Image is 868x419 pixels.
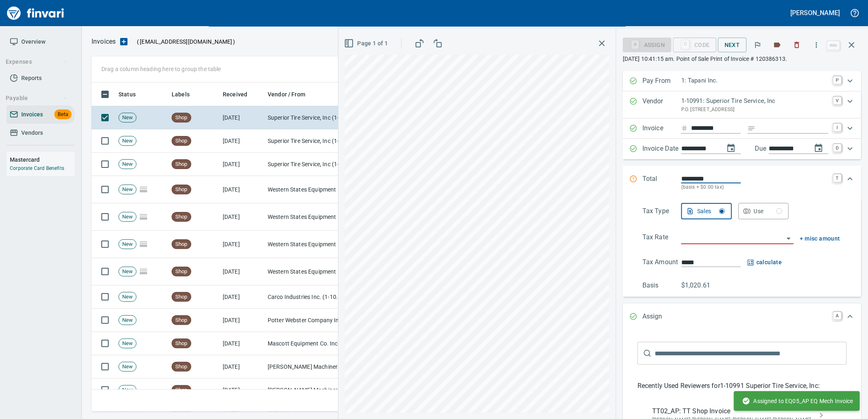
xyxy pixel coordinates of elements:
[833,76,841,84] a: P
[825,35,861,55] span: Close invoice
[54,110,72,119] span: Beta
[172,137,191,145] span: Shop
[219,106,264,129] td: [DATE]
[7,33,75,51] a: Overview
[681,106,828,114] p: P.O. [STREET_ADDRESS]
[119,293,136,301] span: New
[116,37,132,47] button: Upload an Invoice
[791,9,840,17] h5: [PERSON_NAME]
[2,91,71,106] button: Payable
[21,37,45,47] span: Overview
[623,200,861,297] div: Expand
[10,155,75,164] h6: Mastercard
[264,355,346,379] td: [PERSON_NAME] Machinery Co (1-10794)
[119,89,146,99] span: Status
[738,203,789,219] button: Use
[264,231,346,258] td: Western States Equipment Co. (1-11113)
[172,268,191,276] span: Shop
[828,41,840,50] a: esc
[119,363,136,371] span: New
[673,40,716,47] div: Code
[718,38,747,53] button: Next
[172,89,190,99] span: Labels
[833,96,841,105] a: V
[809,138,828,158] button: change due date
[264,285,346,309] td: Carco Industries Inc. (1-10141)
[264,106,346,129] td: Superior Tire Service, Inc (1-10991)
[623,166,861,200] div: Expand
[642,206,681,219] p: Tax Type
[21,109,43,120] span: Invoices
[788,36,806,54] button: Discard
[800,234,840,244] span: + misc amount
[10,165,64,171] a: Corporate Card Benefits
[789,7,842,19] button: [PERSON_NAME]
[219,203,264,231] td: [DATE]
[623,118,861,139] div: Expand
[681,281,720,290] p: $1,020.61
[7,105,75,124] a: InvoicesBeta
[219,309,264,332] td: [DATE]
[768,36,786,54] button: Labels
[642,174,681,192] p: Total
[5,3,66,23] img: Finvari
[92,37,116,47] p: Invoices
[119,386,136,394] span: New
[172,363,191,371] span: Shop
[21,73,42,83] span: Reports
[172,114,191,122] span: Shop
[139,38,233,46] span: [EMAIL_ADDRESS][DOMAIN_NAME]
[638,381,847,391] p: Recently Used Reviewers for 1-10991 Superior Tire Service, Inc :
[833,123,841,131] a: I
[747,257,782,267] button: calculate
[264,332,346,355] td: Mascott Equipment Co. Inc (1-10630)
[264,309,346,332] td: Potter Webster Company Inc (1-10818)
[721,138,741,158] button: change date
[623,303,861,330] div: Expand
[681,76,828,85] p: 1: Tapani Inc.
[833,174,841,182] a: T
[697,206,725,216] div: Sales
[264,203,346,231] td: Western States Equipment Co. (1-11113)
[808,36,825,54] button: More
[264,379,346,402] td: [PERSON_NAME] Machinery Co (1-10794)
[264,176,346,203] td: Western States Equipment Co. (1-11113)
[833,144,841,152] a: D
[742,397,853,405] span: Assigned to EQ05_AP EQ Mech Invoice
[172,293,191,301] span: Shop
[268,89,316,99] span: Vendor / From
[92,37,116,47] nav: breadcrumb
[652,406,819,416] span: TT02_AP: TT Shop Invoice
[172,386,191,394] span: Shop
[172,186,191,194] span: Shop
[725,40,740,50] span: Next
[623,71,861,91] div: Expand
[219,129,264,153] td: [DATE]
[21,128,43,138] span: Vendors
[119,241,136,248] span: New
[623,139,861,159] div: Expand
[7,124,75,142] a: Vendors
[754,206,783,216] div: Use
[783,233,794,244] button: Open
[623,91,861,118] div: Expand
[119,114,136,122] span: New
[219,355,264,379] td: [DATE]
[642,312,681,322] p: Assign
[2,54,71,69] button: Expenses
[119,186,136,194] span: New
[642,257,681,267] p: Tax Amount
[136,241,150,247] span: Pages Split
[681,203,732,219] button: Sales
[642,232,681,244] p: Tax Rate
[219,231,264,258] td: [DATE]
[223,89,247,99] span: Received
[119,340,136,348] span: New
[219,332,264,355] td: [DATE]
[119,316,136,324] span: New
[623,41,671,48] div: Assign
[136,268,150,274] span: Pages Split
[172,89,200,99] span: Labels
